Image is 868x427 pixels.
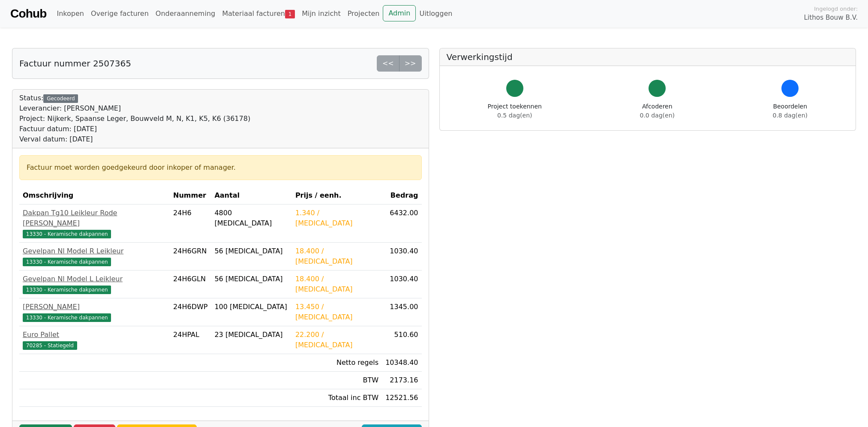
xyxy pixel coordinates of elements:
[416,5,456,22] a: Uitloggen
[170,298,211,326] td: 24H6DWP
[19,58,131,69] h5: Factuur nummer 2507365
[814,5,858,13] span: Ingelogd onder:
[382,354,421,372] td: 10348.40
[170,243,211,271] td: 24H6GRN
[19,93,250,144] div: Status:
[19,124,250,134] div: Factuur datum: [DATE]
[23,274,166,295] a: Gevelpan Nl Model L Leikleur13330 - Keramische dakpannen
[383,5,416,21] a: Admin
[382,243,421,271] td: 1030.40
[640,112,675,119] span: 0.0 dag(en)
[23,246,166,256] div: Gevelpan Nl Model R Leikleur
[214,330,288,340] div: 23 [MEDICAL_DATA]
[152,5,219,22] a: Onderaanneming
[23,330,166,340] div: Euro Pallet
[292,187,382,204] th: Prijs / eenh.
[23,208,166,239] a: Dakpan Tg10 Leikleur Rode [PERSON_NAME]13330 - Keramische dakpannen
[214,274,288,284] div: 56 [MEDICAL_DATA]
[292,354,382,372] td: Netto regels
[23,302,166,312] div: [PERSON_NAME]
[382,389,421,407] td: 12521.56
[23,258,111,266] span: 13330 - Keramische dakpannen
[19,134,250,144] div: Verval datum: [DATE]
[773,112,808,119] span: 0.8 dag(en)
[211,187,291,204] th: Aantal
[23,230,111,238] span: 13330 - Keramische dakpannen
[23,330,166,350] a: Euro Pallet70285 - Statiegeld
[87,5,152,22] a: Overige facturen
[27,162,414,173] div: Factuur moet worden goedgekeurd door inkoper of manager.
[295,208,378,229] div: 1.340 / [MEDICAL_DATA]
[773,102,808,120] div: Beoordelen
[214,246,288,256] div: 56 [MEDICAL_DATA]
[295,274,378,295] div: 18.400 / [MEDICAL_DATA]
[23,302,166,322] a: [PERSON_NAME]13330 - Keramische dakpannen
[43,94,78,103] div: Gecodeerd
[447,52,849,62] h5: Verwerkingstijd
[295,330,378,350] div: 22.200 / [MEDICAL_DATA]
[295,302,378,322] div: 13.450 / [MEDICAL_DATA]
[23,208,166,229] div: Dakpan Tg10 Leikleur Rode [PERSON_NAME]
[53,5,87,22] a: Inkopen
[23,341,77,350] span: 70285 - Statiegeld
[382,298,421,326] td: 1345.00
[497,112,532,119] span: 0.5 dag(en)
[19,114,250,124] div: Project: Nijkerk, Spaanse Leger, Bouwveld M, N, K1, K5, K6 (36178)
[295,246,378,267] div: 18.400 / [MEDICAL_DATA]
[23,286,111,294] span: 13330 - Keramische dakpannen
[488,102,542,120] div: Project toekennen
[640,102,675,120] div: Afcoderen
[382,187,421,204] th: Bedrag
[19,103,250,114] div: Leverancier: [PERSON_NAME]
[170,271,211,298] td: 24H6GLN
[382,204,421,243] td: 6432.00
[292,389,382,407] td: Totaal inc BTW
[23,313,111,322] span: 13330 - Keramische dakpannen
[219,5,298,22] a: Materiaal facturen1
[214,208,288,229] div: 4800 [MEDICAL_DATA]
[170,204,211,243] td: 24H6
[382,326,421,354] td: 510.60
[23,246,166,267] a: Gevelpan Nl Model R Leikleur13330 - Keramische dakpannen
[382,372,421,389] td: 2173.16
[19,187,170,204] th: Omschrijving
[804,13,858,23] span: Lithos Bouw B.V.
[298,5,344,22] a: Mijn inzicht
[170,326,211,354] td: 24HPAL
[214,302,288,312] div: 100 [MEDICAL_DATA]
[292,372,382,389] td: BTW
[344,5,383,22] a: Projecten
[382,271,421,298] td: 1030.40
[285,10,295,18] span: 1
[23,274,166,284] div: Gevelpan Nl Model L Leikleur
[170,187,211,204] th: Nummer
[10,3,46,24] a: Cohub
